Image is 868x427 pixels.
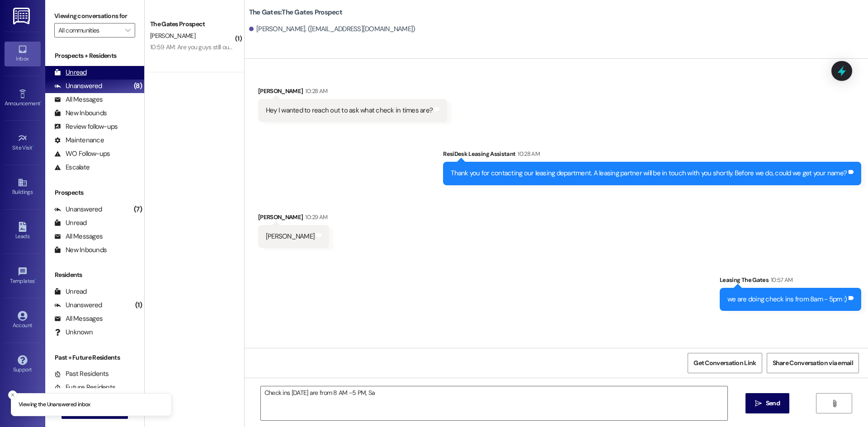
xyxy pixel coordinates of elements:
div: 10:29 AM [303,212,327,222]
span: • [40,99,42,105]
span: Share Conversation via email [773,358,853,368]
div: 10:28 AM [515,149,540,159]
div: Unread [54,68,87,77]
button: Send [745,393,789,413]
div: [PERSON_NAME] [258,212,329,225]
a: Support [5,352,41,377]
div: Thank you for contacting our leasing department. A leasing partner will be in touch with you shor... [451,169,847,178]
div: Leasing The Gates [720,275,861,288]
button: Close toast [8,390,17,399]
div: ResiDesk Leasing Assistant [443,149,861,162]
div: The Gates Prospect [150,19,234,29]
a: Inbox [5,42,41,66]
div: Unanswered [54,205,102,214]
span: Send [766,399,780,408]
div: 10:28 AM [303,86,327,96]
input: All communities [58,23,121,38]
i:  [755,400,762,407]
p: Viewing the Unanswered inbox [19,401,90,409]
div: All Messages [54,95,103,104]
div: [PERSON_NAME] [266,232,315,241]
div: we are doing check ins from 8am - 5pm :) [727,295,847,304]
div: (7) [132,202,144,216]
div: Unanswered [54,81,102,91]
div: Review follow-ups [54,122,118,131]
div: Unknown [54,328,93,337]
div: [PERSON_NAME] [258,86,447,99]
span: [PERSON_NAME] [150,32,195,40]
div: Prospects [45,188,144,197]
div: [PERSON_NAME]. ([EMAIL_ADDRESS][DOMAIN_NAME]) [249,24,415,34]
div: All Messages [54,314,103,324]
a: Templates • [5,264,41,288]
div: Unread [54,287,87,296]
div: All Messages [54,232,103,241]
div: WO Follow-ups [54,149,110,159]
b: The Gates: The Gates Prospect [249,8,342,17]
span: Get Conversation Link [693,358,756,368]
div: Past + Future Residents [45,353,144,362]
a: Site Visit • [5,131,41,155]
a: Leads [5,219,41,244]
label: Viewing conversations for [54,9,135,23]
div: 10:57 AM [769,275,793,285]
button: Get Conversation Link [688,353,762,373]
div: Hey I wanted to reach out to ask what check in times are? [266,106,433,115]
textarea: Check ins [DATE] are from 8 AM -5 PM, Sa [261,386,727,420]
div: 10:59 AM: Are you guys still out of parking? [150,43,261,51]
span: • [35,277,36,283]
div: Unread [54,218,87,228]
img: ResiDesk Logo [13,8,32,24]
button: Share Conversation via email [767,353,859,373]
div: Future Residents [54,383,115,392]
span: • [33,143,34,150]
div: Maintenance [54,136,104,145]
div: (8) [132,79,144,93]
div: Past Residents [54,369,109,379]
div: Residents [45,270,144,280]
div: New Inbounds [54,245,107,255]
div: (1) [133,298,144,312]
a: Buildings [5,175,41,199]
i:  [831,400,838,407]
div: Prospects + Residents [45,51,144,61]
a: Account [5,308,41,333]
i:  [125,27,130,34]
div: Escalate [54,163,90,172]
div: New Inbounds [54,108,107,118]
div: Unanswered [54,300,102,310]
